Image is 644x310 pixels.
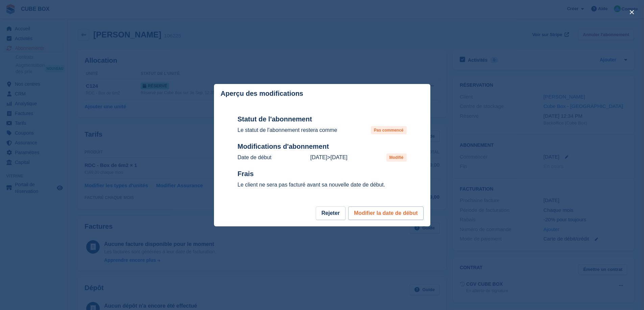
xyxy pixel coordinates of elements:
p: Aperçu des modifications [221,90,304,97]
p: > [310,153,348,162]
button: close [626,7,637,18]
time: 2025-09-04 22:00:00 UTC [330,154,347,160]
h2: Modifications d'abonnement [238,142,407,151]
button: Modifier la date de début [348,206,423,220]
p: Le client ne sera pas facturé avant sa nouvelle date de début. [238,181,407,189]
h2: Statut de l'abonnement [238,115,407,123]
span: Modifié [386,153,407,162]
button: Rejeter [316,206,345,220]
p: Le statut de l'abonnement restera comme [238,126,337,134]
h2: Frais [238,170,407,178]
time: 2025-09-18 23:00:00 UTC [310,154,327,160]
span: Pas commencé [371,126,406,134]
p: Date de début [238,153,272,162]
